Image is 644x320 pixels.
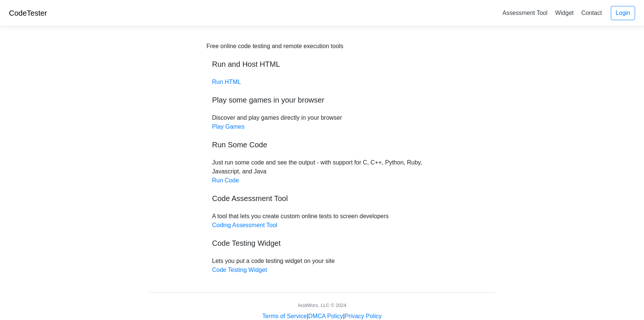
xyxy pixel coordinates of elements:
a: Coding Assessment Tool [212,222,277,228]
a: Play Games [212,123,244,130]
a: Run HTML [212,79,241,85]
h5: Code Testing Widget [212,239,432,248]
a: Login [611,6,635,20]
a: Terms of Service [262,313,307,319]
a: DMCA Policy [308,313,343,319]
h5: Run and Host HTML [212,60,432,69]
a: Widget [552,7,577,19]
div: Free online code testing and remote execution tools [206,42,343,51]
div: AcidWorx, LLC © 2024 [298,302,346,309]
a: Assessment Tool [499,7,550,19]
a: Contact [578,7,605,19]
h5: Run Some Code [212,140,432,149]
h5: Code Assessment Tool [212,194,432,203]
h5: Play some games in your browser [212,95,432,104]
a: Code Testing Widget [212,267,267,273]
a: CodeTester [9,9,47,17]
div: Discover and play games directly in your browser Just run some code and see the output - with sup... [206,42,438,274]
a: Privacy Policy [345,313,382,319]
a: Run Code [212,177,239,183]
